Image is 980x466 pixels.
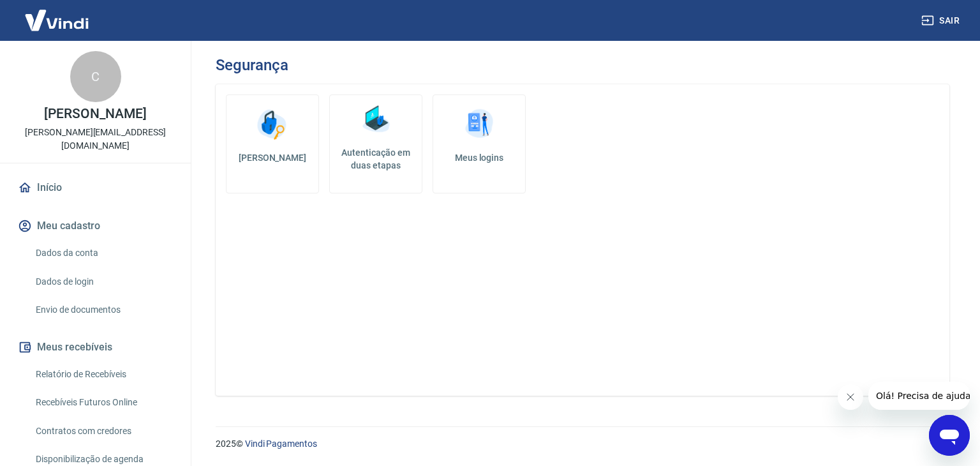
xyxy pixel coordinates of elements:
p: [PERSON_NAME] [44,107,146,121]
a: Início [15,174,175,202]
a: Vindi Pagamentos [245,439,317,449]
span: Olá! Precisa de ajuda? [8,9,107,19]
img: Vindi [15,1,98,40]
a: Meus logins [433,94,526,193]
h5: [PERSON_NAME] [237,151,308,164]
a: Relatório de Recebíveis [31,361,175,387]
a: Recebíveis Futuros Online [31,389,175,416]
img: Meus logins [460,105,498,144]
a: Contratos com credores [31,418,175,444]
p: 2025 © [216,437,949,451]
iframe: Fechar mensagem [838,384,863,410]
a: Dados da conta [31,240,175,266]
iframe: Botão para abrir a janela de mensagens [929,415,970,456]
h3: Segurança [216,56,288,74]
a: Dados de login [31,269,175,295]
img: Autenticação em duas etapas [357,100,395,139]
button: Meu cadastro [15,212,175,240]
button: Meus recebíveis [15,333,175,361]
a: [PERSON_NAME] [226,94,319,193]
h5: Meus logins [443,151,515,164]
img: Alterar senha [253,105,292,144]
iframe: Mensagem da empresa [868,382,970,410]
p: [PERSON_NAME][EMAIL_ADDRESS][DOMAIN_NAME] [10,126,181,153]
a: Autenticação em duas etapas [329,94,422,193]
a: Envio de documentos [31,297,175,323]
div: C [70,51,121,102]
h5: Autenticação em duas etapas [335,146,417,172]
button: Sair [919,9,965,33]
